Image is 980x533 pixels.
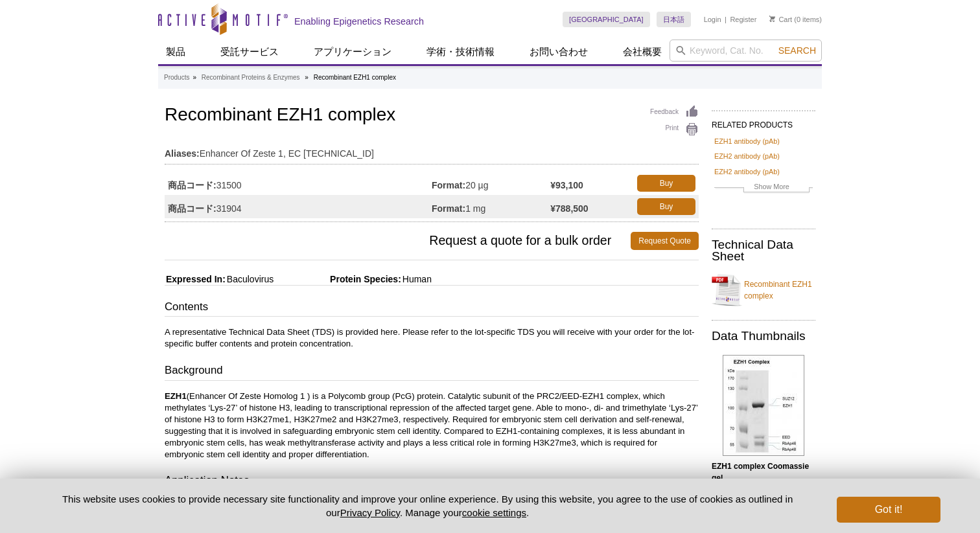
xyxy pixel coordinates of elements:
[563,12,650,27] a: [GEOGRAPHIC_DATA]
[165,473,699,491] h3: Application Notes
[650,105,699,119] a: Feedback
[657,12,691,27] a: 日本語
[158,40,193,64] a: 製品
[165,172,432,195] td: 31500
[165,148,200,159] strong: Aliases:
[165,140,699,161] td: Enhancer Of Zeste 1, EC [TECHNICAL_ID]
[165,391,699,460] p: (Enhancer Of Zeste Homolog 1 ) is a Polycomb group (PcG) protein. Catalytic subunit of the PRC2/E...
[314,74,396,81] li: Recombinant EZH1 complex
[165,363,699,381] h3: Background
[294,16,424,27] h2: Enabling Epigenetics Research
[165,274,226,284] span: Expressed In:
[192,74,196,81] li: »
[712,462,809,482] b: EZH1 complex Coomassie gel.
[40,492,815,519] p: This website uses cookies to provide necessary site functionality and improve your online experie...
[714,166,780,177] a: EZH2 antibody (pAb)
[712,239,815,262] h2: Technical Data Sheet
[712,330,815,342] h2: Data Thumbnails
[714,181,813,196] a: Show More
[419,40,502,64] a: 学術・技術情報
[712,110,815,133] h2: RELATED PRODUCTS
[432,172,550,195] td: 20 µg
[276,274,401,284] span: Protein Species:
[432,195,550,218] td: 1 mg
[714,135,780,147] a: EZH1 antibody (pAb)
[202,72,300,84] a: Recombinant Proteins & Enzymes
[837,497,940,523] button: Got it!
[775,45,820,56] button: Search
[769,16,775,22] img: Your Cart
[550,179,583,191] strong: ¥93,100
[165,232,631,250] span: Request a quote for a bulk order
[637,198,695,215] a: Buy
[670,40,822,62] input: Keyword, Cat. No.
[165,326,699,350] p: A representative Technical Data Sheet (TDS) is provided here. Please refer to the lot-specific TD...
[462,507,526,518] button: cookie settings
[723,355,804,456] img: EZH1 complex Coomassie gel
[432,179,465,191] strong: Format:
[650,122,699,137] a: Print
[704,15,721,24] a: Login
[522,40,596,64] a: お問い合わせ
[769,12,822,27] li: (0 items)
[165,195,432,218] td: 31904
[340,507,400,518] a: Privacy Policy
[714,150,780,162] a: EZH2 antibody (pAb)
[769,15,792,24] a: Cart
[631,232,699,250] a: Request Quote
[306,40,399,64] a: アプリケーション
[164,72,189,84] a: Products
[730,15,756,24] a: Register
[401,274,432,284] span: Human
[226,274,274,284] span: Baculovirus
[712,271,815,310] a: Recombinant EZH1 complex
[778,45,816,56] span: Search
[165,391,187,401] strong: EZH1
[712,460,815,507] p: (Click image to enlarge and see details).
[165,105,699,127] h1: Recombinant EZH1 complex
[168,179,216,191] strong: 商品コード:
[550,203,588,214] strong: ¥788,500
[615,40,670,64] a: 会社概要
[213,40,286,64] a: 受託サービス
[305,74,309,81] li: »
[432,203,465,214] strong: Format:
[168,203,216,214] strong: 商品コード:
[165,299,699,317] h3: Contents
[725,12,727,27] li: |
[637,175,695,192] a: Buy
